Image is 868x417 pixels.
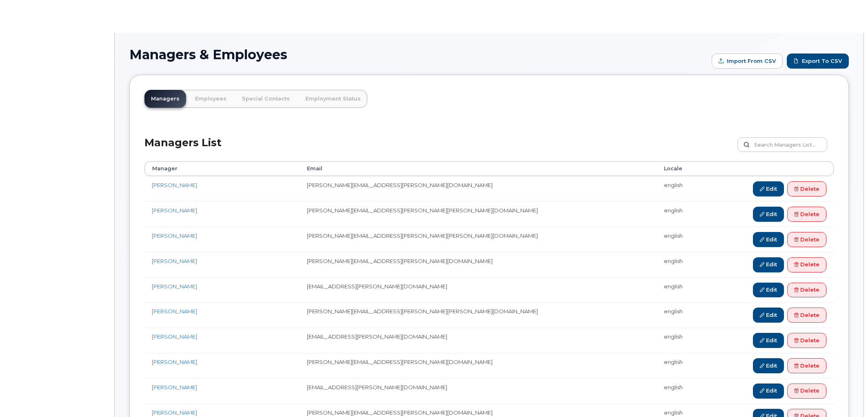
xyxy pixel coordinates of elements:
a: Delete [787,384,826,399]
th: Locale [657,161,705,176]
td: [PERSON_NAME][EMAIL_ADDRESS][PERSON_NAME][DOMAIN_NAME] [300,176,657,201]
td: [PERSON_NAME][EMAIL_ADDRESS][PERSON_NAME][PERSON_NAME][DOMAIN_NAME] [300,201,657,227]
th: Email [300,161,657,176]
td: english [657,353,705,378]
a: Employment Status [299,90,367,108]
a: Export to CSV [787,54,849,69]
a: Delete [787,232,826,247]
a: Delete [787,308,826,323]
a: [PERSON_NAME] [152,207,197,214]
td: [EMAIL_ADDRESS][PERSON_NAME][DOMAIN_NAME] [300,378,657,404]
td: english [657,328,705,353]
a: [PERSON_NAME] [152,359,197,365]
a: Managers [144,90,186,108]
td: [PERSON_NAME][EMAIL_ADDRESS][PERSON_NAME][PERSON_NAME][DOMAIN_NAME] [300,302,657,328]
h1: Managers & Employees [129,47,708,62]
a: Delete [787,283,826,298]
a: Edit [753,333,784,348]
a: Edit [753,181,784,196]
a: [PERSON_NAME] [152,283,197,290]
a: Delete [787,181,826,196]
a: Edit [753,384,784,399]
a: Edit [753,207,784,222]
a: [PERSON_NAME] [152,333,197,340]
a: [PERSON_NAME] [152,232,197,239]
a: Employees [189,90,233,108]
a: Edit [753,257,784,272]
a: [PERSON_NAME] [152,308,197,314]
td: [PERSON_NAME][EMAIL_ADDRESS][PERSON_NAME][PERSON_NAME][DOMAIN_NAME] [300,227,657,252]
td: english [657,201,705,227]
td: [PERSON_NAME][EMAIL_ADDRESS][PERSON_NAME][DOMAIN_NAME] [300,353,657,378]
th: Manager [144,161,300,176]
a: [PERSON_NAME] [152,409,197,416]
a: [PERSON_NAME] [152,182,197,188]
td: [PERSON_NAME][EMAIL_ADDRESS][PERSON_NAME][DOMAIN_NAME] [300,252,657,277]
a: Delete [787,358,826,373]
td: english [657,277,705,303]
td: english [657,227,705,252]
a: [PERSON_NAME] [152,258,197,264]
a: Delete [787,257,826,272]
td: english [657,176,705,201]
a: Edit [753,232,784,247]
a: Special Contacts [235,90,296,108]
a: Edit [753,308,784,323]
td: english [657,252,705,277]
a: Edit [753,358,784,373]
a: [PERSON_NAME] [152,384,197,390]
td: english [657,378,705,404]
h2: Managers List [144,137,222,161]
a: Delete [787,333,826,348]
a: Delete [787,207,826,222]
td: [EMAIL_ADDRESS][PERSON_NAME][DOMAIN_NAME] [300,328,657,353]
td: [EMAIL_ADDRESS][PERSON_NAME][DOMAIN_NAME] [300,277,657,303]
form: Import from CSV [712,54,783,69]
td: english [657,302,705,328]
a: Edit [753,283,784,298]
